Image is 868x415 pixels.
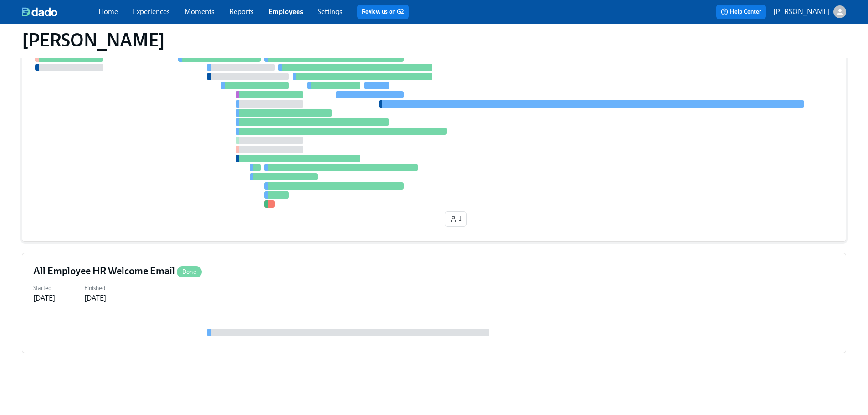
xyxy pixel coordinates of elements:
[362,7,404,16] a: Review us on G2
[22,7,57,16] img: dado
[445,211,467,227] button: 1
[318,7,343,16] a: Settings
[33,264,202,278] h4: All Employee HR Welcome Email
[721,7,761,16] span: Help Center
[22,7,98,16] a: dado
[84,283,106,293] label: Finished
[33,293,55,303] div: [DATE]
[22,29,165,51] h1: [PERSON_NAME]
[98,7,118,16] a: Home
[716,5,766,19] button: Help Center
[268,7,303,16] a: Employees
[229,7,254,16] a: Reports
[450,215,462,224] span: 1
[133,7,170,16] a: Experiences
[773,7,830,17] p: [PERSON_NAME]
[773,5,846,18] button: [PERSON_NAME]
[177,268,202,275] span: Done
[185,7,215,16] a: Moments
[33,283,55,293] label: Started
[357,5,409,19] button: Review us on G2
[84,293,106,303] div: [DATE]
